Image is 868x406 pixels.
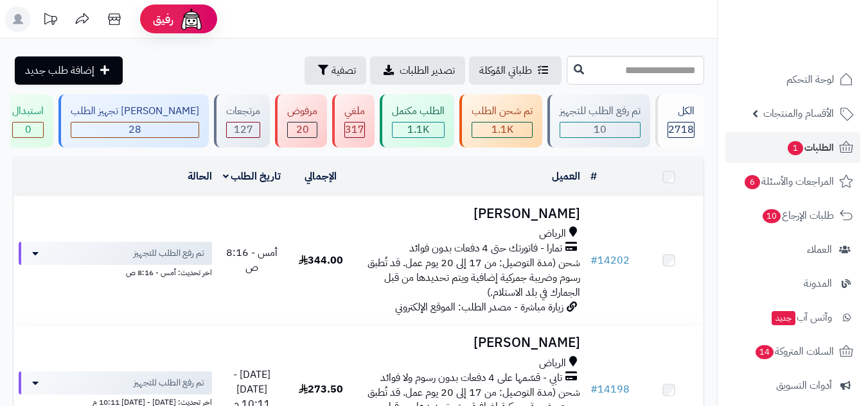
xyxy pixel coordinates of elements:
a: #14198 [590,382,630,397]
a: تحديثات المنصة [34,6,66,35]
a: طلباتي المُوكلة [469,56,562,85]
span: المدونة [804,275,832,292]
span: 317 [345,122,364,137]
span: أدوات التسويق [776,376,832,394]
span: جديد [772,311,795,325]
span: 0 [25,122,31,137]
span: تصفية [332,63,356,78]
a: ملغي 317 [330,94,377,148]
div: 127 [227,123,260,137]
div: 28 [71,123,199,137]
button: تصفية [305,56,366,85]
span: أمس - 8:16 ص [226,245,278,275]
a: تاريخ الطلب [223,169,281,184]
span: زيارة مباشرة - مصدر الطلب: الموقع الإلكتروني [395,300,563,315]
span: 10 [594,122,607,137]
div: مرتجعات [226,104,260,119]
a: الإجمالي [305,169,337,184]
img: ai-face.png [179,6,204,32]
span: المراجعات والأسئلة [743,173,834,190]
a: لوحة التحكم [725,64,860,95]
div: [PERSON_NAME] تجهيز الطلب [71,104,199,119]
a: السلات المتروكة14 [725,336,860,367]
span: الأقسام والمنتجات [763,105,834,123]
span: 344.00 [299,253,343,268]
div: ملغي [344,104,365,119]
h3: [PERSON_NAME] [360,335,580,350]
a: طلبات الإرجاع10 [725,200,860,231]
span: # [590,382,598,397]
div: استبدال [12,104,44,119]
span: # [590,253,598,268]
a: إضافة طلب جديد [15,56,123,85]
span: الطلبات [786,139,834,156]
div: 1070 [393,123,444,137]
a: المراجعات والأسئلة6 [725,166,860,197]
a: أدوات التسويق [725,370,860,401]
span: طلبات الإرجاع [761,207,834,224]
div: تم رفع الطلب للتجهيز [560,104,641,119]
a: #14202 [590,253,630,268]
span: 10 [763,209,781,223]
div: 10 [560,123,640,137]
span: الرياض [539,226,566,241]
div: 20 [288,123,317,137]
span: 6 [745,175,760,189]
span: تمارا - فاتورتك حتى 4 دفعات بدون فوائد [409,241,562,256]
span: الرياض [539,356,566,371]
a: مرتجعات 127 [211,94,272,148]
div: الطلب مكتمل [392,104,445,119]
span: 2718 [668,122,694,137]
span: السلات المتروكة [754,343,834,360]
img: logo-2.png [781,36,856,63]
span: 20 [296,122,309,137]
span: 1 [788,141,803,155]
div: اخر تحديث: أمس - 8:16 ص [19,265,212,278]
a: المدونة [725,268,860,299]
span: طلباتي المُوكلة [479,63,532,78]
span: وآتس آب [770,309,832,326]
div: الكل [668,104,695,119]
span: 14 [756,345,774,359]
span: 1.1K [492,122,513,137]
span: رفيق [153,12,173,27]
a: الطلب مكتمل 1.1K [377,94,457,148]
a: وآتس آبجديد [725,302,860,333]
a: تصدير الطلبات [370,56,465,85]
span: إضافة طلب جديد [25,63,94,78]
span: تم رفع الطلب للتجهيز [134,376,204,389]
a: تم رفع الطلب للتجهيز 10 [545,94,653,148]
a: الكل2718 [653,94,707,148]
a: العملاء [725,234,860,265]
a: تم شحن الطلب 1.1K [457,94,545,148]
div: تم شحن الطلب [472,104,533,119]
span: تم رفع الطلب للتجهيز [134,247,204,260]
span: 28 [128,122,141,137]
span: 273.50 [299,382,343,397]
div: 0 [13,123,43,137]
a: [PERSON_NAME] تجهيز الطلب 28 [56,94,211,148]
div: مرفوض [287,104,317,119]
a: العميل [552,169,580,184]
span: شحن (مدة التوصيل: من 17 إلى 20 يوم عمل. قد تُطبق رسوم وضريبة جمركية إضافية ويتم تحديدها من قبل ال... [368,255,580,300]
a: # [590,169,597,184]
div: 1146 [472,123,532,137]
a: مرفوض 20 [272,94,330,148]
span: 1.1K [407,122,429,137]
span: تابي - قسّمها على 4 دفعات بدون رسوم ولا فوائد [380,371,562,385]
span: 127 [234,122,253,137]
span: لوحة التحكم [786,71,834,89]
span: العملاء [807,241,832,258]
h3: [PERSON_NAME] [360,207,580,221]
span: تصدير الطلبات [400,63,455,78]
a: الحالة [188,169,212,184]
a: الطلبات1 [725,132,860,163]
